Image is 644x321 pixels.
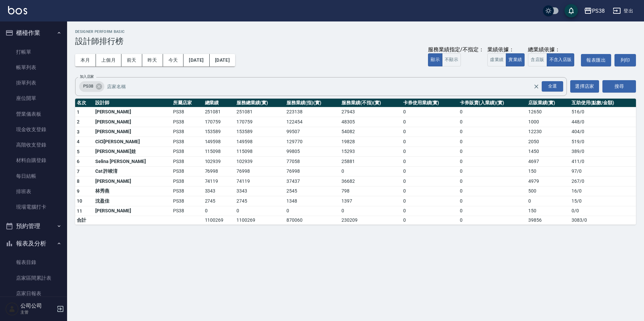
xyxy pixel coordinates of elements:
td: 0 [527,196,570,206]
td: PS38 [171,137,203,147]
button: 列印 [614,54,636,66]
td: 4979 [527,176,570,186]
td: 0 [458,107,527,117]
div: 業績依據： [487,46,525,53]
td: 129770 [285,137,340,147]
td: 76998 [285,166,340,176]
div: 全選 [542,81,563,92]
td: CiCi[PERSON_NAME] [94,137,171,147]
th: 互助使用(點數/金額) [570,99,636,107]
td: 1450 [527,147,570,157]
td: 0 [401,147,458,157]
img: Logo [8,6,27,14]
td: 115098 [203,147,235,157]
td: 1348 [285,196,340,206]
td: 76998 [203,166,235,176]
th: 服務總業績(實) [235,99,285,107]
td: 2745 [203,196,235,206]
td: 0 [401,127,458,137]
td: 149598 [203,137,235,147]
td: [PERSON_NAME] [94,117,171,127]
button: 上個月 [96,54,121,66]
span: 6 [77,159,79,164]
td: 516 / 0 [570,107,636,117]
td: [PERSON_NAME] [94,127,171,137]
td: 2050 [527,137,570,147]
td: 0 [401,186,458,196]
span: 3 [77,129,79,135]
td: 48305 [340,117,401,127]
td: 1100269 [235,216,285,225]
td: 0 [458,157,527,167]
button: 本月 [75,54,96,66]
span: 5 [77,149,79,154]
td: 500 [527,186,570,196]
td: 411 / 0 [570,157,636,167]
td: 99507 [285,127,340,137]
td: 223138 [285,107,340,117]
a: 材料自購登錄 [3,153,64,168]
td: 27943 [340,107,401,117]
td: 2545 [285,186,340,196]
td: 102939 [203,157,235,167]
span: 1 [77,109,79,115]
td: 404 / 0 [570,127,636,137]
td: PS38 [171,176,203,186]
td: PS38 [171,157,203,167]
button: save [565,4,578,17]
td: 0 [340,166,401,176]
td: 15293 [340,147,401,157]
a: 每日結帳 [3,168,64,184]
th: 總業績 [203,99,235,107]
td: [PERSON_NAME]娃 [94,147,171,157]
td: 0 [401,137,458,147]
td: 230209 [340,216,401,225]
td: 99805 [285,147,340,157]
td: 1397 [340,196,401,206]
a: 打帳單 [3,44,64,60]
span: PS38 [79,83,97,90]
td: PS38 [171,127,203,137]
td: 0 [458,166,527,176]
button: 昨天 [142,54,163,66]
td: PS38 [171,196,203,206]
td: 0 [401,196,458,206]
td: PS38 [171,186,203,196]
td: 25881 [340,157,401,167]
button: PS38 [581,4,607,18]
td: 448 / 0 [570,117,636,127]
td: PS38 [171,107,203,117]
th: 店販業績(實) [527,99,570,107]
a: 現金收支登錄 [3,122,64,137]
td: 74119 [235,176,285,186]
td: 0 [285,206,340,216]
td: 77058 [285,157,340,167]
button: 前天 [121,54,142,66]
p: 主管 [20,309,55,315]
input: 店家名稱 [105,81,545,92]
td: 0 [458,137,527,147]
button: 報表及分析 [3,235,64,252]
td: 170759 [235,117,285,127]
td: 1000 [527,117,570,127]
div: PS38 [79,81,104,92]
td: PS38 [171,117,203,127]
td: 19828 [340,137,401,147]
a: 高階收支登錄 [3,137,64,153]
td: 97 / 0 [570,166,636,176]
a: 現場電腦打卡 [3,199,64,215]
td: 150 [527,166,570,176]
td: 519 / 0 [570,137,636,147]
table: a dense table [75,99,636,225]
td: 0 [458,206,527,216]
td: 798 [340,186,401,196]
td: 2745 [235,196,285,206]
button: 今天 [163,54,184,66]
td: 0 [458,176,527,186]
button: [DATE] [183,54,209,66]
a: 帳單列表 [3,60,64,75]
td: 54082 [340,127,401,137]
td: 16 / 0 [570,186,636,196]
td: 0 [458,147,527,157]
button: 不顯示 [442,53,461,66]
